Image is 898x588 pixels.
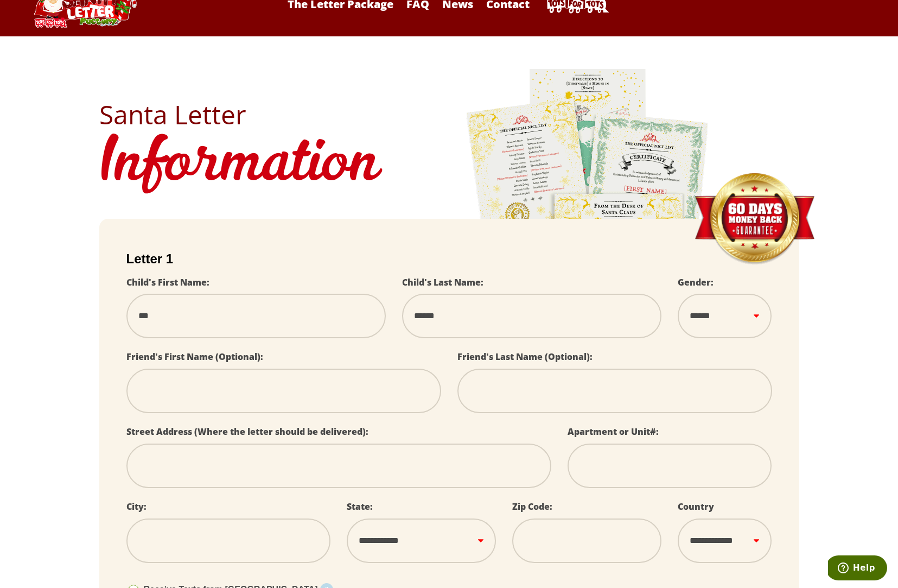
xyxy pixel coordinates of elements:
label: State: [347,501,373,513]
iframe: Opens a widget where you can find more information [828,555,887,583]
label: Country [678,501,714,513]
img: Money Back Guarantee [693,173,816,265]
label: Zip Code: [512,501,552,513]
img: letters.png [466,67,710,371]
label: Friend's Last Name (Optional): [457,351,593,363]
label: Street Address (Where the letter should be delivered): [126,426,368,438]
label: Friend's First Name (Optional): [126,351,263,363]
label: Child's Last Name: [402,276,483,288]
label: Child's First Name: [126,276,209,288]
label: Gender: [678,276,714,288]
label: City: [126,501,147,513]
h2: Letter 1 [126,251,772,267]
label: Apartment or Unit#: [568,426,659,438]
h2: Santa Letter [99,102,799,128]
h1: Information [99,128,799,203]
